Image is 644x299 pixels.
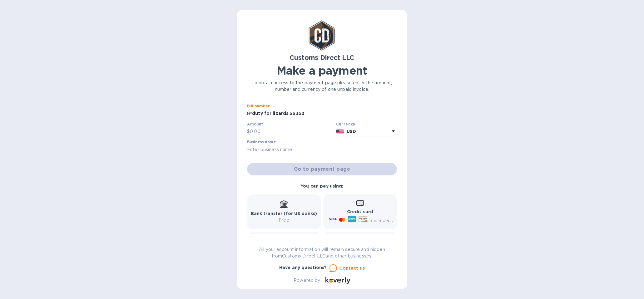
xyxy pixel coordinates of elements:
input: Enter business name [247,145,397,154]
p: To obtain access to the payment page please enter the amount, number and currency of one unpaid i... [247,80,397,93]
p: № [247,110,252,117]
b: Credit card [347,209,373,214]
p: $ [247,128,250,135]
label: Business name [247,140,276,144]
b: USD [347,129,356,134]
b: Currency [336,122,355,126]
p: Powered by [294,277,320,284]
u: Contact us [339,266,365,271]
label: Amount [247,122,263,126]
input: Enter bill number [252,109,397,118]
b: Bank transfer (for US banks) [251,211,317,216]
p: All your account information will remain secure and hidden from Customs Direct LLC and other busi... [247,246,397,259]
img: USD [336,130,344,134]
label: Bill number [247,105,270,108]
b: Have any questions? [279,265,327,270]
input: 0.00 [250,127,334,136]
b: You can pay using: [300,184,343,189]
h1: Make a payment [247,64,397,77]
b: Customs Direct LLC [290,54,354,61]
p: Free [251,217,317,223]
span: and more... [370,218,393,223]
